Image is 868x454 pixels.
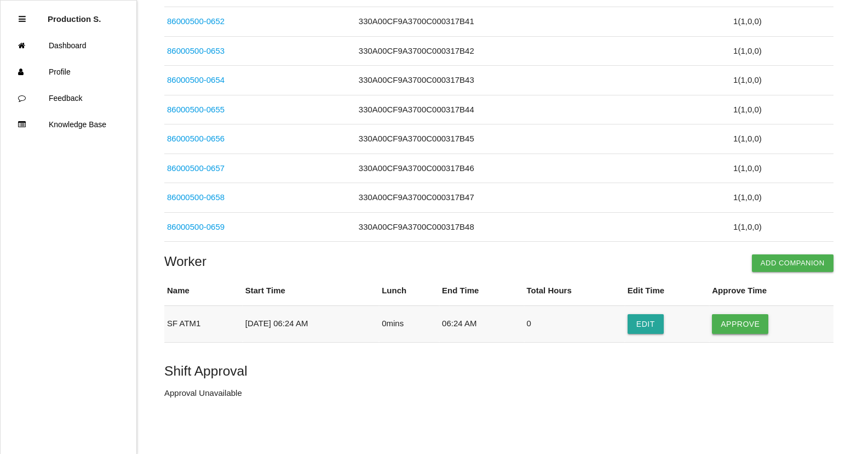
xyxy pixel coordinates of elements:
[731,124,833,154] td: 1 ( 1 , 0 , 0 )
[356,183,731,213] td: 330A00CF9A3700C000317B47
[628,314,664,334] button: Edit
[167,16,225,26] a: 86000500-0652
[164,276,243,305] th: Name
[731,212,833,242] td: 1 ( 1 , 0 , 0 )
[243,276,379,305] th: Start Time
[379,276,439,305] th: Lunch
[524,305,625,342] td: 0
[356,95,731,124] td: 330A00CF9A3700C000317B44
[167,192,225,202] a: 86000500-0658
[356,66,731,95] td: 330A00CF9A3700C000317B43
[356,7,731,37] td: 330A00CF9A3700C000317B41
[167,222,225,231] a: 86000500-0659
[167,46,225,55] a: 86000500-0653
[356,124,731,154] td: 330A00CF9A3700C000317B45
[731,66,833,95] td: 1 ( 1 , 0 , 0 )
[19,6,26,32] div: Close
[712,314,768,334] button: Approve
[731,154,833,183] td: 1 ( 1 , 0 , 0 )
[164,364,833,378] h5: Shift Approval
[167,75,225,84] a: 86000500-0654
[48,6,101,24] p: Production Shifts
[731,36,833,66] td: 1 ( 1 , 0 , 0 )
[356,154,731,183] td: 330A00CF9A3700C000317B46
[439,276,524,305] th: End Time
[625,276,709,305] th: Edit Time
[1,32,136,59] a: Dashboard
[167,163,225,173] a: 86000500-0657
[356,36,731,66] td: 330A00CF9A3700C000317B42
[167,105,225,114] a: 86000500-0655
[164,305,243,342] td: SF ATM1
[709,276,833,305] th: Approve Time
[524,276,625,305] th: Total Hours
[167,134,225,143] a: 86000500-0656
[731,95,833,124] td: 1 ( 1 , 0 , 0 )
[356,212,731,242] td: 330A00CF9A3700C000317B48
[731,183,833,213] td: 1 ( 1 , 0 , 0 )
[1,59,136,85] a: Profile
[164,387,833,400] p: Approval Unavailable
[1,85,136,111] a: Feedback
[731,7,833,37] td: 1 ( 1 , 0 , 0 )
[243,305,379,342] td: [DATE] 06:24 AM
[379,305,439,342] td: 0 mins
[752,254,833,272] button: Add Companion
[164,254,833,269] h4: Worker
[439,305,524,342] td: 06:24 AM
[1,111,136,138] a: Knowledge Base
